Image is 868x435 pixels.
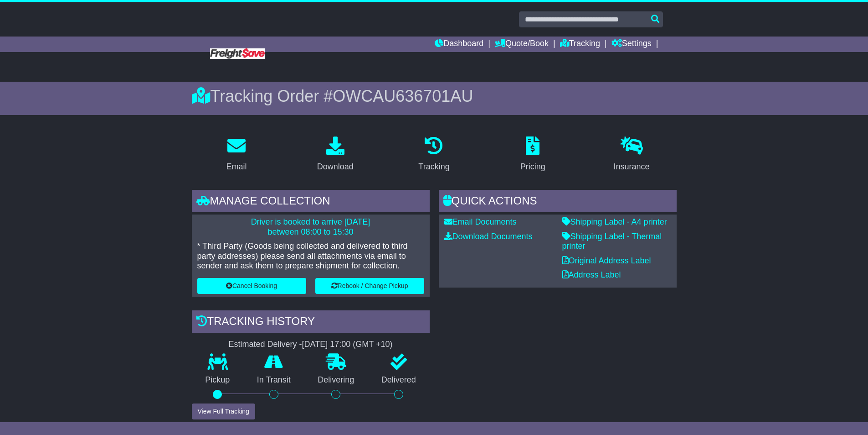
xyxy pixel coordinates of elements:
div: Tracking Order # [192,86,677,106]
a: Dashboard [435,37,483,52]
a: Download [311,133,360,176]
a: Insurance [608,133,656,176]
span: OWCAU636701AU [333,87,473,105]
button: View Full Tracking [192,404,255,419]
a: Shipping Label - Thermal printer [562,232,662,251]
div: Estimated Delivery - [192,340,430,350]
div: Tracking [418,161,449,173]
div: Manage collection [192,190,430,215]
a: Email Documents [444,217,517,226]
a: Tracking [560,37,600,52]
a: Shipping Label - A4 printer [562,217,667,226]
a: Address Label [562,270,621,279]
p: Delivered [368,375,430,385]
div: Quick Actions [439,190,677,215]
p: Pickup [192,375,244,385]
a: Pricing [514,133,551,176]
a: Email [220,133,252,176]
div: Insurance [614,161,650,173]
a: Download Documents [444,232,533,241]
div: Email [226,161,247,173]
p: * Third Party (Goods being collected and delivered to third party addresses) please send all atta... [197,241,424,271]
button: Cancel Booking [197,278,306,294]
div: Pricing [520,161,545,173]
a: Settings [611,37,652,52]
img: Freight Save [210,48,265,59]
p: Delivering [304,375,368,385]
div: Download [317,161,354,173]
p: Driver is booked to arrive [DATE] between 08:00 to 15:30 [197,217,424,237]
button: Rebook / Change Pickup [315,278,424,294]
div: Tracking history [192,310,430,335]
a: Tracking [412,133,455,176]
div: [DATE] 17:00 (GMT +10) [302,340,393,350]
a: Original Address Label [562,256,651,265]
a: Quote/Book [495,37,549,52]
p: In Transit [243,375,304,385]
